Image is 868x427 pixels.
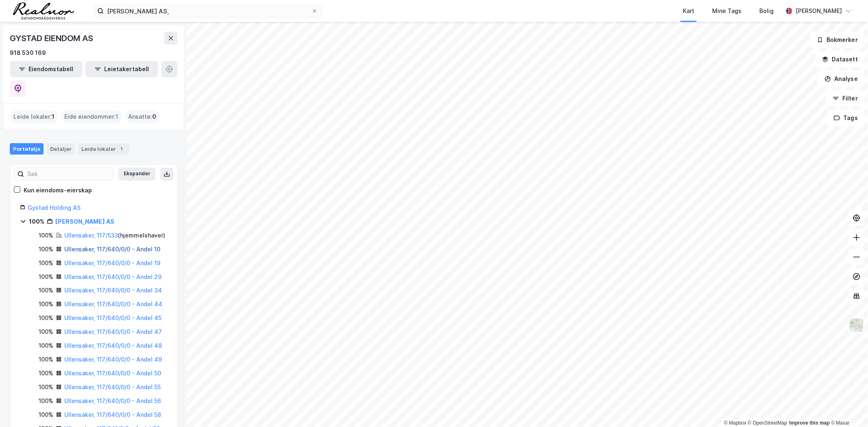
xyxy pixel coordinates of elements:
[39,299,53,309] div: 100%
[118,145,126,153] div: 1
[64,328,162,335] a: Ullensaker, 117/640/0/0 - Andel 47
[712,6,741,16] div: Mine Tags
[827,110,865,126] button: Tags
[85,61,158,77] button: Leietakertabell
[818,71,865,87] button: Analyse
[39,313,53,323] div: 100%
[39,285,53,295] div: 100%
[64,287,162,294] a: Ullensaker, 117/640/0/0 - Andel 34
[116,112,118,122] span: 1
[39,244,53,254] div: 100%
[28,204,81,211] a: Gystad Holding AS
[24,168,113,180] input: Søk
[104,5,311,17] input: Søk på adresse, matrikkel, gårdeiere, leietakere eller personer
[64,411,161,418] a: Ullensaker, 117/640/0/0 - Andel 58
[118,168,155,181] button: Ekspander
[64,259,160,266] a: Ullensaker, 117/640/0/0 - Andel 19
[10,110,58,123] div: Leide lokaler :
[10,61,82,77] button: Eiendomstabell
[64,246,160,253] a: Ullensaker, 117/640/0/0 - Andel 10
[152,112,156,122] span: 0
[64,231,165,240] div: ( hjemmelshaver )
[39,327,53,337] div: 100%
[683,6,694,16] div: Kart
[39,258,53,268] div: 100%
[10,48,46,58] div: 918 530 169
[39,382,53,392] div: 100%
[39,355,53,364] div: 100%
[815,51,865,68] button: Datasett
[748,420,787,426] a: OpenStreetMap
[789,420,830,426] a: Improve this map
[64,397,161,404] a: Ullensaker, 117/640/0/0 - Andel 56
[849,318,864,333] img: Z
[125,110,160,123] div: Ansatte :
[64,383,161,390] a: Ullensaker, 117/640/0/0 - Andel 55
[64,232,118,239] a: Ullensaker, 117/533
[39,231,53,240] div: 100%
[39,368,53,378] div: 100%
[39,341,53,351] div: 100%
[64,314,162,321] a: Ullensaker, 117/640/0/0 - Andel 45
[64,356,162,363] a: Ullensaker, 117/640/0/0 - Andel 49
[24,185,92,195] div: Kun eiendoms-eierskap
[55,218,114,225] a: [PERSON_NAME] AS
[810,32,865,48] button: Bokmerker
[39,272,53,282] div: 100%
[13,2,74,20] img: realnor-logo.934646d98de889bb5806.png
[78,143,129,155] div: Leide lokaler
[39,410,53,420] div: 100%
[827,388,868,427] iframe: Chat Widget
[64,342,162,349] a: Ullensaker, 117/640/0/0 - Andel 48
[64,370,161,377] a: Ullensaker, 117/640/0/0 - Andel 50
[47,143,75,155] div: Detaljer
[64,301,162,307] a: Ullensaker, 117/640/0/0 - Andel 44
[64,273,162,280] a: Ullensaker, 117/640/0/0 - Andel 29
[52,112,55,122] span: 1
[826,90,865,107] button: Filter
[796,6,842,16] div: [PERSON_NAME]
[61,110,122,123] div: Eide eiendommer :
[10,32,95,45] div: GYSTAD EIENDOM AS
[39,396,53,406] div: 100%
[29,217,44,227] div: 100%
[724,420,746,426] a: Mapbox
[827,388,868,427] div: Kontrollprogram for chat
[10,143,44,155] div: Portefølje
[759,6,774,16] div: Bolig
